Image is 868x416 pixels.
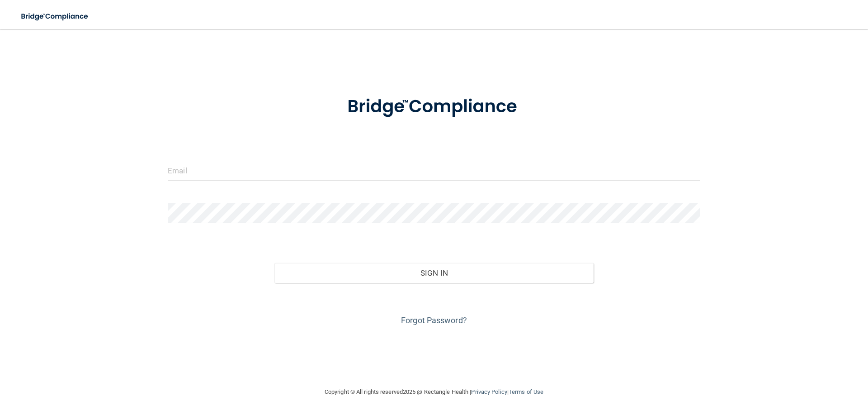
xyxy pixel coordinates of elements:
[274,263,594,283] button: Sign In
[509,388,543,395] a: Terms of Use
[168,160,700,181] input: Email
[471,388,507,395] a: Privacy Policy
[401,316,467,325] a: Forgot Password?
[329,83,539,130] img: bridge_compliance_login_screen.278c3ca4.svg
[269,378,599,406] div: Copyright © All rights reserved 2025 @ Rectangle Health | |
[14,7,97,26] img: bridge_compliance_login_screen.278c3ca4.svg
